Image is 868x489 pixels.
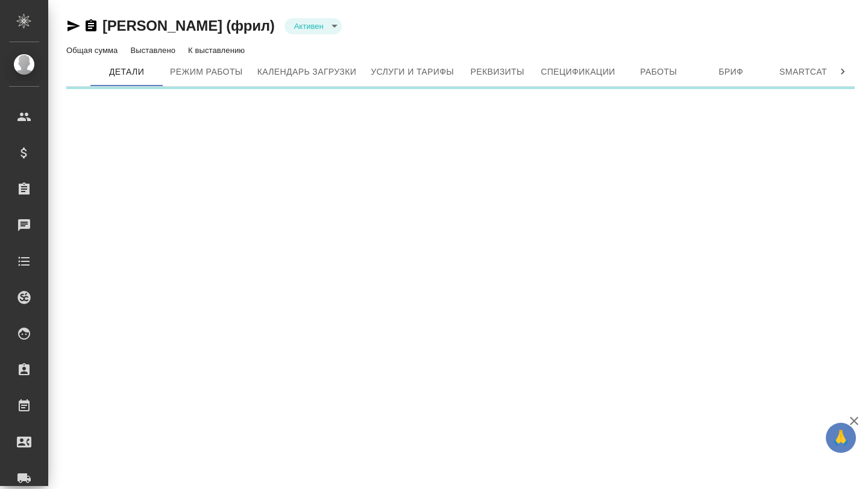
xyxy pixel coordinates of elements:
a: [PERSON_NAME] (фрил) [102,17,275,34]
p: Общая сумма [66,46,121,55]
button: 🙏 [826,423,856,453]
p: К выставлению [188,46,248,55]
button: Скопировать ссылку [84,19,98,33]
span: 🙏 [831,425,851,450]
span: Бриф [702,64,760,79]
span: Спецификации [541,64,615,79]
button: Активен [291,21,327,31]
span: Режим работы [170,64,243,79]
p: Выставлено [130,46,178,55]
span: Реквизиты [468,64,526,79]
span: Детали [98,64,156,79]
span: Услуги и тарифы [371,64,454,79]
div: Активен [285,18,342,34]
span: Smartcat [775,64,832,79]
span: Календарь загрузки [257,64,357,79]
button: Скопировать ссылку для ЯМессенджера [66,19,81,33]
span: Работы [630,64,688,79]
